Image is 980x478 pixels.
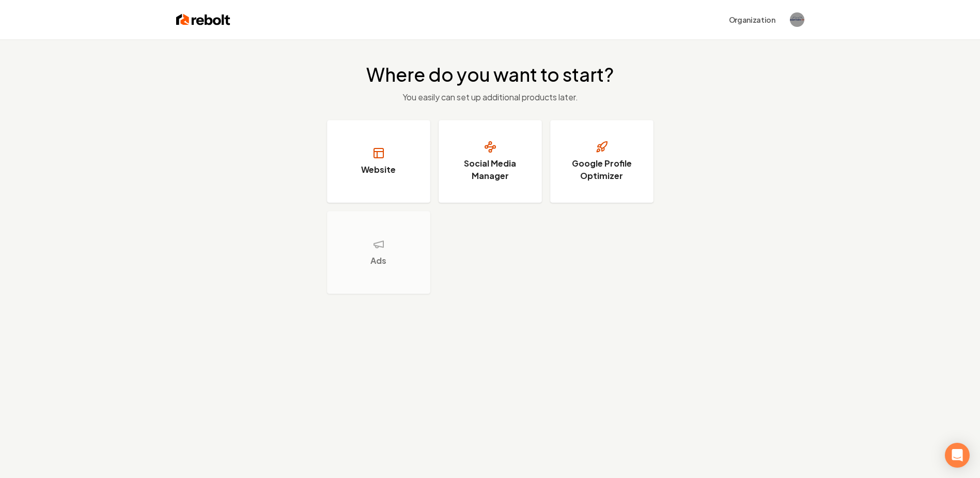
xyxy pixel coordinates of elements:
p: You easily can set up additional products later. [366,91,614,103]
button: Open user button [790,12,804,27]
button: Google Profile Optimizer [550,120,654,203]
h3: Google Profile Optimizer [563,157,641,182]
img: Rebolt Logo [176,12,230,27]
img: ROOFTOPS USA INC [790,12,804,27]
h3: Ads [370,255,386,267]
button: Social Media Manager [439,120,542,203]
h3: Social Media Manager [452,157,529,182]
div: Open Intercom Messenger [945,443,970,468]
button: Website [327,120,430,203]
button: Organization [723,10,782,29]
h3: Website [361,163,396,176]
h2: Where do you want to start? [366,64,614,85]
